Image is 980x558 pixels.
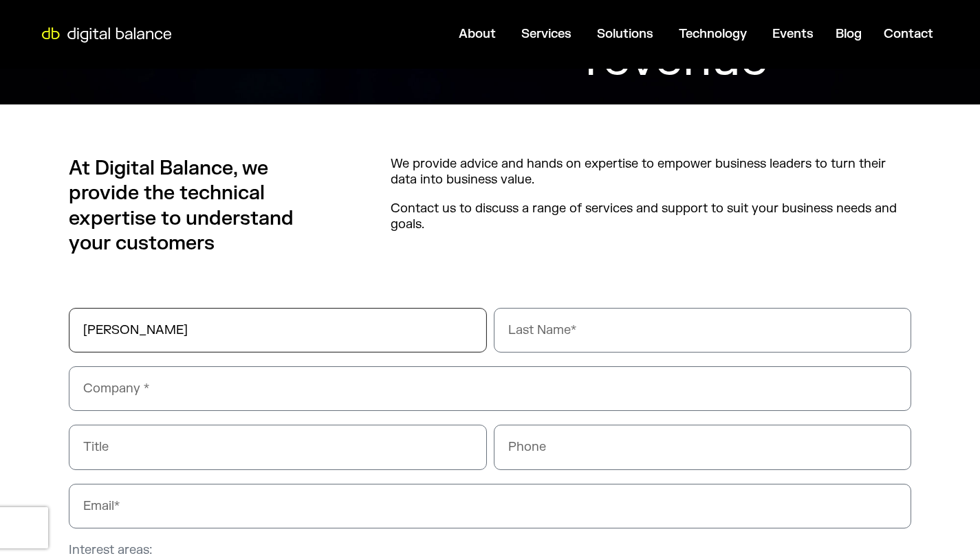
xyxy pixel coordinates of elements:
p: Contact us to discuss a range of services and support to suit your business needs and goals. [391,201,912,233]
img: Digital Balance logo [34,27,179,43]
input: Company * [69,366,911,411]
input: First Name* [69,308,487,353]
a: Solutions [597,26,653,42]
a: Events [772,26,814,42]
nav: Menu [180,21,944,47]
span: Interest areas: [69,542,153,558]
div: Menu Toggle [180,21,944,47]
a: Contact [884,26,933,42]
input: Title [69,425,487,469]
p: We provide advice and hands on expertise to empower business leaders to turn their data into busi... [391,156,912,188]
input: Email* [69,484,911,528]
a: Technology [679,26,747,42]
input: Last Name* [494,308,912,353]
h3: At Digital Balance, we provide the technical expertise to understand your customers [69,156,322,256]
input: Phone [494,425,912,469]
a: Blog [836,26,862,42]
a: Services [521,26,571,42]
a: About [459,26,496,42]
